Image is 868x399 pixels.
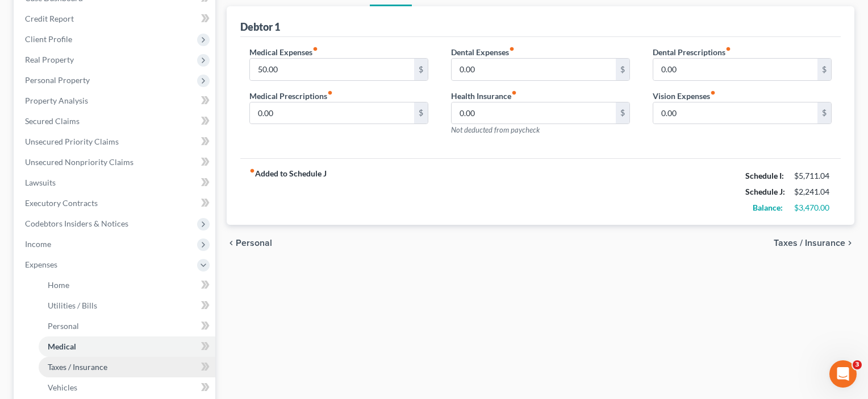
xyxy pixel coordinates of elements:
div: $ [616,102,629,124]
span: Unsecured Priority Claims [25,137,119,146]
input: -- [452,102,616,124]
span: Personal [236,238,272,248]
button: Taxes / Insurance chevron_right [774,238,854,248]
span: Income [25,239,51,249]
a: Unsecured Priority Claims [16,131,215,152]
strong: Schedule J: [745,187,785,196]
input: -- [250,102,414,124]
label: Health Insurance [451,90,517,102]
strong: Schedule I: [745,171,784,180]
span: Taxes / Insurance [48,362,107,372]
div: Debtor 1 [240,20,280,34]
input: -- [653,59,817,80]
span: Real Property [25,55,74,64]
div: $2,241.04 [794,186,832,198]
div: $ [414,59,428,80]
span: Home [48,280,69,290]
a: Personal [39,316,215,336]
a: Executory Contracts [16,193,215,213]
input: -- [653,102,817,124]
div: $5,711.04 [794,170,832,182]
span: Taxes / Insurance [774,238,845,248]
span: Client Profile [25,34,72,44]
a: Vehicles [39,377,215,398]
span: Executory Contracts [25,198,98,208]
a: Unsecured Nonpriority Claims [16,152,215,172]
label: Dental Expenses [451,46,515,58]
i: fiber_manual_record [511,90,517,96]
span: Lawsuits [25,178,56,187]
button: chevron_left Personal [227,238,272,248]
span: 3 [853,360,862,369]
div: $ [414,102,428,124]
span: Not deducted from paycheck [451,125,540,134]
span: Vehicles [48,382,77,392]
a: Credit Report [16,9,215,29]
span: Credit Report [25,14,74,23]
label: Vision Expenses [653,90,716,102]
i: fiber_manual_record [312,46,318,52]
a: Medical [39,336,215,357]
span: Secured Claims [25,116,80,126]
span: Property Analysis [25,96,88,105]
strong: Added to Schedule J [249,168,327,216]
label: Medical Expenses [249,46,318,58]
input: -- [250,59,414,80]
strong: Balance: [753,203,783,212]
div: $ [817,102,831,124]
span: Personal Property [25,75,90,85]
div: $ [817,59,831,80]
span: Unsecured Nonpriority Claims [25,157,133,167]
i: fiber_manual_record [327,90,333,96]
iframe: Intercom live chat [829,360,857,388]
a: Utilities / Bills [39,295,215,316]
a: Taxes / Insurance [39,357,215,377]
i: fiber_manual_record [249,168,255,174]
i: fiber_manual_record [725,46,731,52]
a: Secured Claims [16,111,215,131]
div: $3,470.00 [794,202,832,213]
a: Home [39,275,215,295]
span: Utilities / Bills [48,301,97,310]
div: $ [616,59,629,80]
span: Medical [48,342,76,351]
input: -- [452,59,616,80]
a: Lawsuits [16,172,215,193]
span: Codebtors Insiders & Notices [25,219,128,228]
i: chevron_right [845,238,854,248]
span: Expenses [25,260,57,269]
i: chevron_left [227,238,236,248]
label: Medical Prescriptions [249,90,333,102]
span: Personal [48,321,79,331]
i: fiber_manual_record [710,90,716,96]
a: Property Analysis [16,91,215,111]
label: Dental Prescriptions [653,46,731,58]
i: fiber_manual_record [509,46,515,52]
